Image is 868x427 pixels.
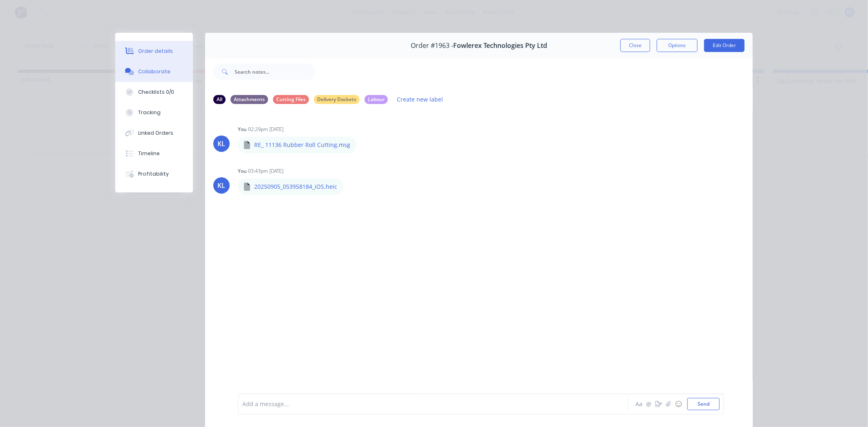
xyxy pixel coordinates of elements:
button: Profitability [115,164,193,184]
p: RE_ 11136 Rubber Roll Cutting.msg [254,141,350,149]
input: Search notes... [235,63,315,80]
div: Linked Orders [138,129,173,137]
button: Close [620,39,650,52]
button: ☺ [673,399,683,409]
div: KL [218,139,226,149]
button: Edit Order [704,39,745,52]
button: Timeline [115,143,193,164]
div: 03:43pm [DATE] [248,167,284,175]
button: Create new label [393,94,447,105]
div: Cutting Files [273,95,309,104]
div: Checklists 0/0 [138,88,174,96]
div: Order details [138,47,173,55]
div: All [213,95,226,104]
button: Options [657,39,698,52]
div: Timeline [138,150,160,157]
div: You [238,126,246,133]
div: Labour [365,95,388,104]
span: Fowlerex Technologies Pty Ltd [453,42,547,50]
button: Checklists 0/0 [115,82,193,102]
div: Profitability [138,170,169,178]
div: You [238,167,246,175]
div: KL [218,181,226,190]
p: 20250905_053958184_iOS.heic [254,183,337,191]
div: Collaborate [138,68,170,75]
div: Delivery Dockets [314,95,360,104]
span: Order #1963 - [411,42,453,50]
button: Tracking [115,102,193,123]
div: 02:29pm [DATE] [248,126,284,133]
button: Aa [634,399,644,409]
button: @ [644,399,654,409]
div: Tracking [138,109,161,116]
div: Attachments [230,95,268,104]
button: Collaborate [115,61,193,82]
button: Linked Orders [115,123,193,143]
button: Send [687,398,720,410]
button: Order details [115,41,193,61]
